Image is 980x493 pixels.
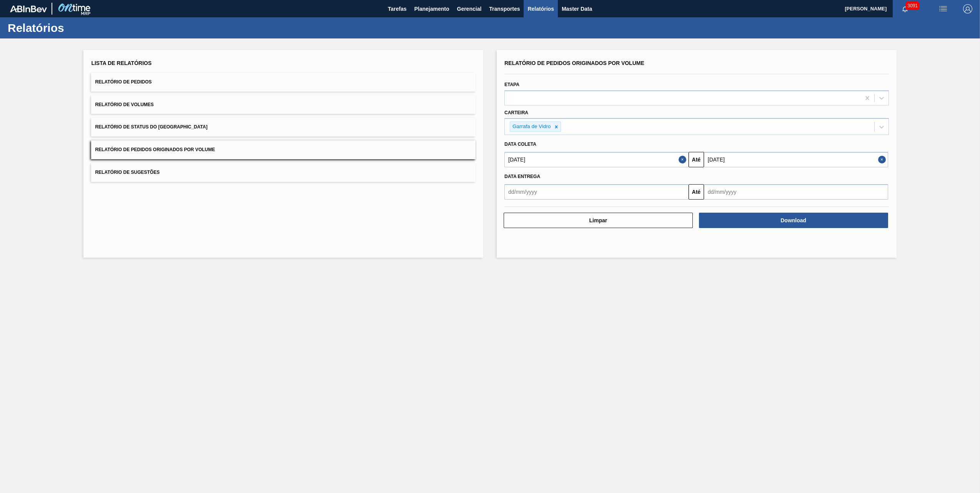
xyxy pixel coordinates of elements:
[679,152,689,167] button: Close
[388,4,407,13] span: Tarefas
[91,163,476,182] button: Relatório de Sugestões
[95,124,207,130] span: Relatório de Status do [GEOGRAPHIC_DATA]
[689,152,704,167] button: Até
[91,73,476,92] button: Relatório de Pedidos
[91,95,476,114] button: Relatório de Volumes
[91,140,476,159] button: Relatório de Pedidos Originados por Volume
[414,4,449,13] span: Planejamento
[938,4,948,13] img: userActions
[95,147,215,152] span: Relatório de Pedidos Originados por Volume
[704,184,888,200] input: dd/mm/yyyy
[489,4,520,13] span: Transportes
[527,4,554,13] span: Relatórios
[91,118,476,137] button: Relatório de Status do [GEOGRAPHIC_DATA]
[8,23,144,32] h1: Relatórios
[504,142,536,147] span: Data coleta
[504,184,689,200] input: dd/mm/yyyy
[95,102,153,107] span: Relatório de Volumes
[963,4,972,13] img: Logout
[878,152,888,167] button: Close
[510,122,552,132] div: Garrafa de Vidro
[10,5,47,12] img: TNhmsLtSVTkK8tSr43FrP2fwEKptu5GPRR3wAAAABJRU5ErkJggg==
[504,60,644,66] span: Relatório de Pedidos Originados por Volume
[906,2,919,10] span: 3091
[704,152,888,167] input: dd/mm/yyyy
[504,82,519,87] label: Etapa
[699,213,888,228] button: Download
[562,4,592,13] span: Master Data
[893,3,917,14] button: Notificações
[95,170,160,175] span: Relatório de Sugestões
[689,184,704,200] button: Até
[504,152,689,167] input: dd/mm/yyyy
[457,4,482,13] span: Gerencial
[91,60,151,66] span: Lista de Relatórios
[504,110,528,115] label: Carteira
[504,174,540,179] span: Data entrega
[95,79,151,85] span: Relatório de Pedidos
[504,213,693,228] button: Limpar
